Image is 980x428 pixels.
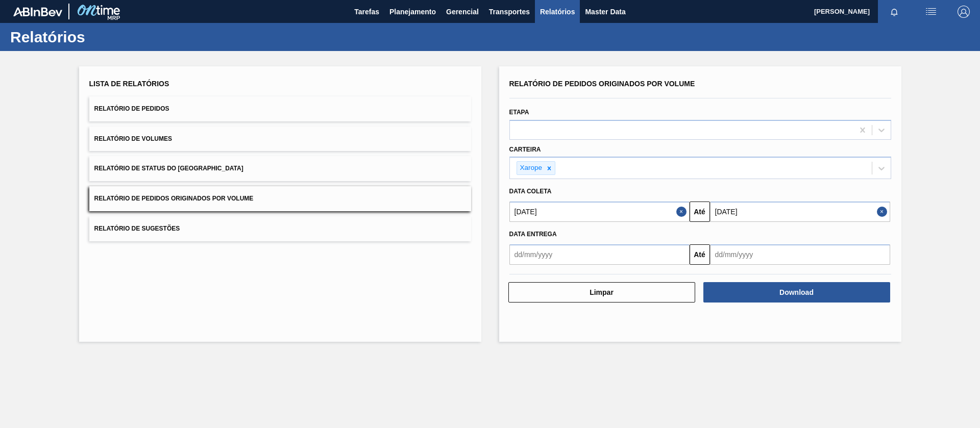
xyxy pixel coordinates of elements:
img: Logout [958,6,970,18]
input: dd/mm/yyyy [710,244,890,265]
span: Data coleta [509,188,552,195]
div: Xarope [517,162,544,174]
h1: Relatórios [10,31,191,43]
span: Tarefas [354,6,379,18]
button: Relatório de Sugestões [89,216,471,241]
span: Relatório de Pedidos [94,105,169,112]
button: Relatório de Pedidos Originados por Volume [89,186,471,211]
label: Etapa [509,109,529,116]
button: Até [690,244,710,265]
img: userActions [925,6,937,18]
span: Relatório de Status do [GEOGRAPHIC_DATA] [94,165,243,172]
button: Download [703,282,890,303]
button: Relatório de Volumes [89,127,471,152]
img: TNhmsLtSVTkK8tSr43FrP2fwEKptu5GPRR3wAAAABJRU5ErkJggg== [13,7,62,16]
input: dd/mm/yyyy [710,202,890,222]
button: Notificações [878,5,911,19]
button: Close [676,202,690,222]
button: Relatório de Pedidos [89,96,471,121]
span: Lista de Relatórios [89,80,169,88]
button: Limpar [508,282,695,303]
span: Master Data [585,6,625,18]
span: Relatório de Sugestões [94,225,180,232]
span: Relatório de Pedidos Originados por Volume [94,195,254,202]
label: Carteira [509,146,541,153]
span: Relatório de Volumes [94,135,172,142]
input: dd/mm/yyyy [509,202,690,222]
button: Relatório de Status do [GEOGRAPHIC_DATA] [89,156,471,181]
span: Transportes [489,6,530,18]
button: Até [690,202,710,222]
input: dd/mm/yyyy [509,244,690,265]
span: Planejamento [389,6,436,18]
span: Data Entrega [509,231,557,238]
span: Relatório de Pedidos Originados por Volume [509,80,695,88]
button: Close [877,202,890,222]
span: Relatórios [540,6,575,18]
span: Gerencial [446,6,479,18]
